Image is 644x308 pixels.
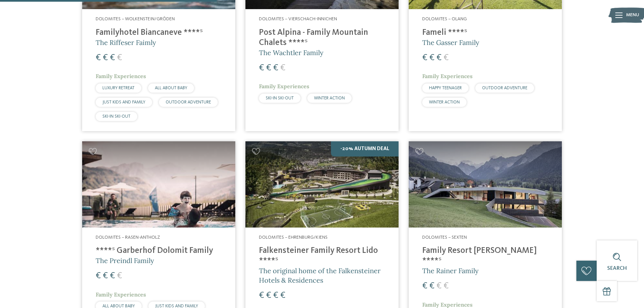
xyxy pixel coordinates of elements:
span: Dolomites – Sexten [422,235,467,240]
span: € [96,271,101,280]
h4: Familyhotel Biancaneve ****ˢ [96,28,222,38]
span: Dolomites – Vierschach-Innichen [259,17,337,21]
span: Family Experiences [96,291,146,298]
span: € [422,53,427,62]
span: € [259,64,264,72]
img: Looking for family hotels? Find the best ones here! [245,141,399,228]
span: Dolomites – Olang [422,17,467,21]
span: € [429,282,434,290]
span: JUST KIDS AND FAMILY [102,100,145,104]
span: € [422,282,427,290]
span: SKI-IN SKI-OUT [102,114,130,119]
span: The Riffeser Faimly [96,38,156,47]
span: € [103,53,108,62]
span: € [436,53,442,62]
span: € [117,53,122,62]
span: € [103,271,108,280]
span: € [444,53,449,62]
img: Looking for family hotels? Find the best ones here! [82,141,235,228]
span: Family Experiences [96,73,146,79]
span: The Gasser Family [422,38,479,47]
span: € [273,291,278,300]
span: OUTDOOR ADVENTURE [482,86,527,90]
span: OUTDOOR ADVENTURE [166,100,211,104]
span: The Wachtler Family [259,48,324,57]
span: Dolomites – Wolkenstein/Gröden [96,17,175,21]
span: € [110,271,115,280]
span: ALL ABOUT BABY [155,86,187,90]
span: € [96,53,101,62]
span: LUXURY RETREAT [102,86,135,90]
span: SKI-IN SKI-OUT [266,96,294,100]
span: Family Experiences [422,301,473,308]
span: € [280,291,285,300]
span: WINTER ACTION [429,100,460,104]
span: € [266,291,271,300]
span: € [280,64,285,72]
span: € [273,64,278,72]
img: Family Resort Rainer ****ˢ [409,141,562,228]
span: € [110,53,115,62]
span: Dolomites – Ehrenburg/Kiens [259,235,328,240]
span: € [436,282,442,290]
span: WINTER ACTION [314,96,345,100]
span: Search [607,266,627,271]
span: € [266,64,271,72]
h4: Family Resort [PERSON_NAME] ****ˢ [422,246,548,266]
h4: Post Alpina - Family Mountain Chalets ****ˢ [259,28,385,48]
h4: ****ˢ Garberhof Dolomit Family [96,246,222,256]
span: Family Experiences [259,83,309,90]
span: € [429,53,434,62]
span: HAPPY TEENAGER [429,86,462,90]
span: Dolomites – Rasen-Antholz [96,235,160,240]
span: € [444,282,449,290]
span: € [117,271,122,280]
h4: Falkensteiner Family Resort Lido ****ˢ [259,246,385,266]
span: The Preindl Family [96,256,154,265]
span: € [259,291,264,300]
span: The Rainer Family [422,266,479,275]
span: The original home of the Falkensteiner Hotels & Residences [259,266,381,284]
span: Family Experiences [422,73,473,79]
